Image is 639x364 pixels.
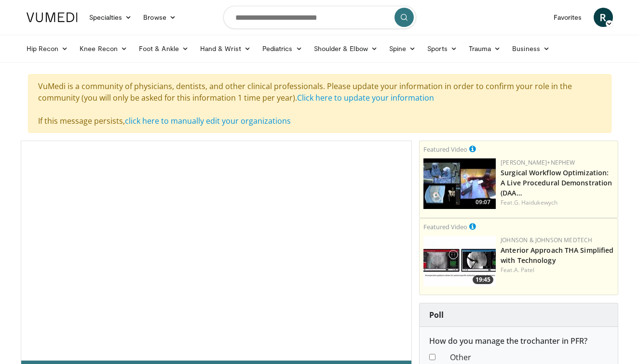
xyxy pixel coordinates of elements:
[463,39,507,58] a: Trauma
[83,8,138,27] a: Specialties
[21,39,74,58] a: Hip Recon
[423,236,496,286] img: 06bb1c17-1231-4454-8f12-6191b0b3b81a.150x105_q85_crop-smart_upscale.jpg
[257,39,308,58] a: Pediatrics
[308,39,383,58] a: Shoulder & Elbow
[443,351,615,363] dd: Other
[423,158,496,209] a: 09:07
[501,246,613,265] a: Anterior Approach THA Simplified with Technology
[297,92,434,103] a: Click here to update your information
[133,39,194,58] a: Foot & Ankle
[501,168,612,197] a: Surgical Workflow Optimization: A Live Procedural Demonstration (DAA…
[27,13,78,22] img: VuMedi Logo
[514,266,535,274] a: A. Patel
[125,116,291,126] a: click here to manually edit your organizations
[423,158,496,209] img: bcfc90b5-8c69-4b20-afee-af4c0acaf118.150x105_q85_crop-smart_upscale.jpg
[473,198,493,207] span: 09:07
[74,39,133,58] a: Knee Recon
[501,266,614,274] div: Feat.
[423,222,467,231] small: Featured Video
[28,74,612,133] div: VuMedi is a community of physicians, dentists, and other clinical professionals. Please update yo...
[223,6,416,29] input: Search topics, interventions
[506,39,556,58] a: Business
[594,8,613,27] a: R
[429,310,444,320] strong: Poll
[194,39,257,58] a: Hand & Wrist
[383,39,421,58] a: Spine
[429,337,608,346] h6: How do you manage the trochanter in PFR?
[137,8,182,27] a: Browse
[473,275,493,284] span: 19:45
[21,141,412,361] video-js: Video Player
[514,198,557,207] a: G. Haidukewych
[501,236,592,244] a: Johnson & Johnson MedTech
[501,158,575,167] a: [PERSON_NAME]+Nephew
[423,236,496,286] a: 19:45
[423,145,467,154] small: Featured Video
[548,8,588,27] a: Favorites
[421,39,463,58] a: Sports
[501,198,614,207] div: Feat.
